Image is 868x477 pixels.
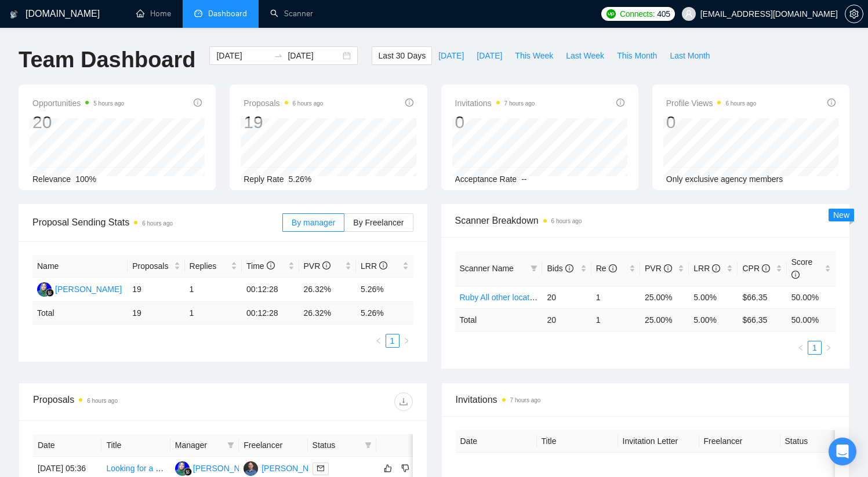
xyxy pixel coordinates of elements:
[685,10,693,18] span: user
[808,341,821,354] a: 1
[132,260,171,272] span: Proposals
[666,96,757,110] span: Profile Views
[617,49,657,62] span: This Month
[455,174,517,184] span: Acceptance Rate
[825,344,832,351] span: right
[515,49,553,62] span: This Week
[699,430,780,453] th: Freelancer
[19,46,195,74] h1: Team Dashboard
[822,341,836,355] button: right
[780,430,862,453] th: Status
[32,255,128,278] th: Name
[170,434,239,457] th: Manager
[596,264,617,273] span: Re
[401,464,409,473] span: dislike
[128,278,184,302] td: 19
[470,46,509,65] button: [DATE]
[663,46,716,65] button: Last Month
[244,96,323,110] span: Proposals
[640,308,689,331] td: 25.00 %
[299,302,356,325] td: 26.32 %
[405,99,413,107] span: info-circle
[365,442,372,449] span: filter
[244,111,323,133] div: 19
[460,264,514,273] span: Scanner Name
[293,100,324,107] time: 6 hours ago
[400,334,413,348] button: right
[794,341,808,355] li: Previous Page
[190,260,228,272] span: Replies
[142,220,173,227] time: 6 hours ago
[509,46,560,65] button: This Week
[620,8,655,20] span: Connects:
[32,215,282,230] span: Proposal Sending Stats
[456,430,537,453] th: Date
[542,286,591,308] td: 20
[822,341,836,355] li: Next Page
[128,302,184,325] td: 19
[10,5,18,24] img: logo
[106,464,449,473] a: Looking for a full time Full Stack developer who is able to develop plugins for wordpress/shopify
[560,46,611,65] button: Last Week
[353,218,404,227] span: By Freelancer
[208,9,247,19] span: Dashboard
[640,286,689,308] td: 25.00%
[791,257,813,279] span: Score
[372,334,386,348] button: left
[46,289,54,297] img: gigradar-bm.png
[845,5,863,23] button: setting
[288,49,340,62] input: End date
[37,282,52,297] img: RR
[794,341,808,355] button: left
[356,302,413,325] td: 5.26 %
[762,264,770,272] span: info-circle
[55,283,122,296] div: [PERSON_NAME]
[32,174,71,184] span: Relevance
[689,286,738,308] td: 5.00%
[666,111,757,133] div: 0
[591,308,640,331] td: 1
[322,261,331,270] span: info-circle
[456,392,836,407] span: Invitations
[32,111,124,133] div: 20
[738,286,786,308] td: $66.35
[565,264,573,272] span: info-circle
[184,468,192,476] img: gigradar-bm.png
[460,293,544,302] a: Ruby All other locations
[537,430,618,453] th: Title
[246,261,274,271] span: Time
[37,284,122,293] a: RR[PERSON_NAME]
[797,344,804,351] span: left
[611,46,663,65] button: This Month
[666,174,783,184] span: Only exclusive agency members
[33,392,223,411] div: Proposals
[244,461,258,476] img: PM
[356,278,413,302] td: 5.26%
[289,174,312,184] span: 5.26%
[455,213,836,228] span: Scanner Breakdown
[400,334,413,348] li: Next Page
[216,49,269,62] input: Start date
[175,463,260,472] a: RR[PERSON_NAME]
[845,9,863,19] span: setting
[267,261,275,270] span: info-circle
[262,462,328,475] div: [PERSON_NAME]
[616,99,624,107] span: info-circle
[93,100,124,107] time: 5 hours ago
[313,439,360,451] span: Status
[738,308,786,331] td: $ 66.35
[386,334,399,347] a: 1
[32,302,128,325] td: Total
[361,261,387,271] span: LRR
[455,308,543,331] td: Total
[378,49,426,62] span: Last 30 Days
[185,302,242,325] td: 1
[372,334,386,348] li: Previous Page
[304,261,331,271] span: PVR
[194,99,202,107] span: info-circle
[657,8,670,20] span: 405
[455,96,535,110] span: Invitations
[193,462,260,475] div: [PERSON_NAME]
[808,341,822,355] li: 1
[398,461,412,475] button: dislike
